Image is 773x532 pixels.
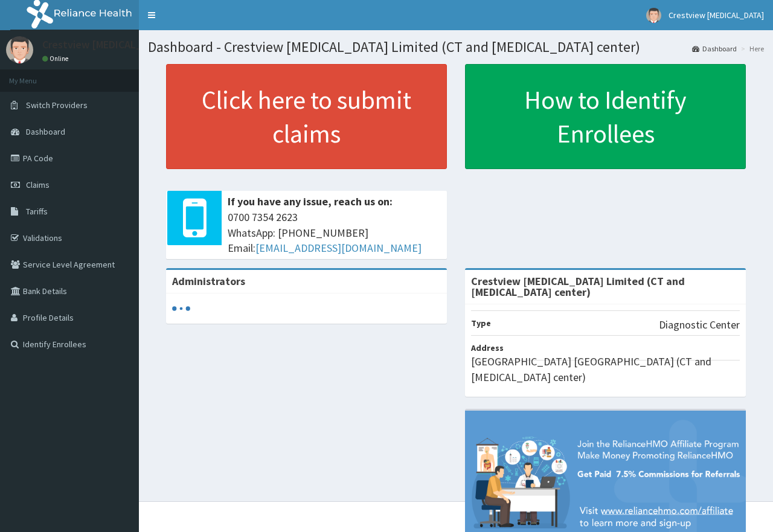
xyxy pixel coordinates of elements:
b: If you have any issue, reach us on: [228,194,393,208]
h1: Dashboard - Crestview [MEDICAL_DATA] Limited (CT and [MEDICAL_DATA] center) [148,39,764,55]
span: 0700 7354 2623 WhatsApp: [PHONE_NUMBER] Email: [228,210,441,256]
span: Claims [26,179,50,190]
b: Address [471,342,504,353]
a: Online [42,54,71,63]
a: How to Identify Enrollees [465,64,746,169]
span: Switch Providers [26,100,88,111]
span: Dashboard [26,126,65,137]
span: Crestview [MEDICAL_DATA] [669,10,764,21]
strong: Crestview [MEDICAL_DATA] Limited (CT and [MEDICAL_DATA] center) [471,274,685,299]
img: User Image [6,36,33,63]
a: [EMAIL_ADDRESS][DOMAIN_NAME] [255,241,422,255]
p: [GEOGRAPHIC_DATA] [GEOGRAPHIC_DATA] (CT and [MEDICAL_DATA] center) [471,354,740,385]
b: Administrators [172,274,245,288]
p: Crestview [MEDICAL_DATA] [42,39,171,50]
a: Click here to submit claims [166,64,447,169]
img: User Image [646,8,661,23]
b: Type [471,318,491,328]
p: Diagnostic Center [659,317,740,333]
span: Tariffs [26,206,48,217]
li: Here [738,43,764,54]
svg: audio-loading [172,300,190,318]
a: Dashboard [692,43,737,54]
